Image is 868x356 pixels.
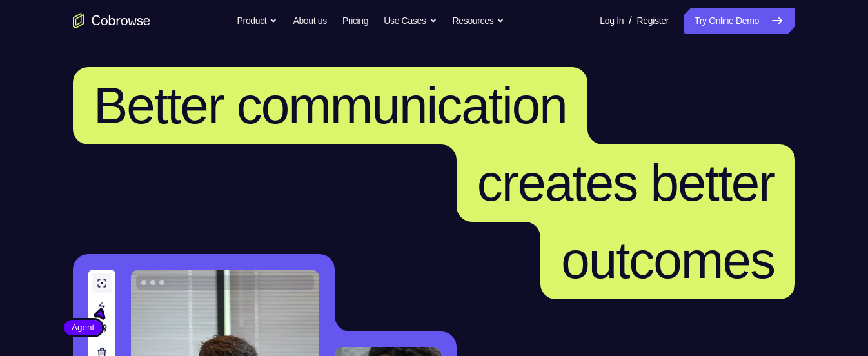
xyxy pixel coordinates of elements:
span: creates better [477,154,774,212]
a: Try Online Demo [684,8,795,34]
a: Go to the home page [73,13,150,28]
button: Resources [453,8,505,34]
button: Use Cases [384,8,437,34]
a: About us [293,8,326,34]
a: Register [637,8,669,34]
span: outcomes [561,232,774,289]
a: Pricing [342,8,368,34]
span: / [629,13,631,28]
span: Better communication [94,77,567,134]
button: Product [237,8,278,34]
a: Log In [600,8,624,34]
span: Agent [64,321,102,334]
